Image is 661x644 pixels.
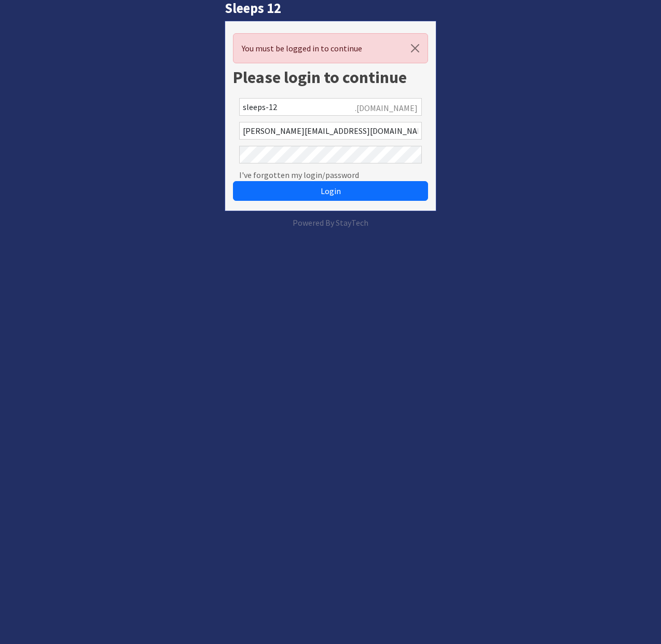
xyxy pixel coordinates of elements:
span: Login [321,186,341,196]
input: Account Reference [239,98,422,116]
p: Powered By StayTech [225,216,437,229]
div: You must be logged in to continue [233,33,429,63]
button: Login [233,181,429,201]
span: .[DOMAIN_NAME] [355,102,418,114]
input: Email [239,122,422,140]
h1: Please login to continue [233,67,429,87]
a: I've forgotten my login/password [239,169,359,181]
